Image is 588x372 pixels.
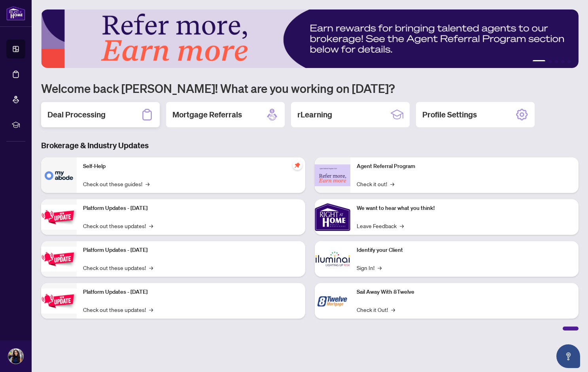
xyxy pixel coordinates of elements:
h2: Mortgage Referrals [172,109,242,120]
button: 5 [567,60,571,63]
p: Identify your Client [357,246,573,255]
p: Platform Updates - [DATE] [83,288,299,296]
p: Platform Updates - [DATE] [83,204,299,213]
span: → [400,221,404,230]
span: → [391,305,395,314]
h2: Deal Processing [47,109,106,120]
img: Platform Updates - June 23, 2025 [41,289,77,313]
p: Platform Updates - [DATE] [83,246,299,255]
h1: Welcome back [PERSON_NAME]! What are you working on [DATE]? [41,81,579,96]
span: → [146,179,149,188]
h2: Profile Settings [422,109,477,120]
button: 3 [555,60,558,63]
button: Open asap [556,344,580,368]
img: Platform Updates - July 21, 2025 [41,205,77,230]
img: Profile Icon [8,349,23,364]
span: pushpin [293,161,302,170]
button: 2 [548,60,552,63]
img: Self-Help [41,157,77,193]
a: Check out these updates!→ [83,221,153,230]
img: Agent Referral Program [315,164,350,186]
span: → [149,221,153,230]
a: Check out these updates!→ [83,263,153,272]
a: Sign In!→ [357,263,382,272]
h2: rLearning [297,109,332,120]
a: Check it out!→ [357,179,394,188]
a: Check out these guides!→ [83,179,149,188]
span: → [149,305,153,314]
p: Agent Referral Program [357,162,573,171]
span: → [390,179,394,188]
button: 1 [533,60,545,63]
a: Leave Feedback→ [357,221,404,230]
span: → [378,263,382,272]
a: Check out these updates!→ [83,305,153,314]
img: Sail Away With 8Twelve [315,283,350,319]
img: logo [6,6,25,21]
p: We want to hear what you think! [357,204,573,213]
button: 4 [561,60,564,63]
img: Slide 0 [41,9,579,68]
img: Identify your Client [315,241,350,277]
a: Check it Out!→ [357,305,395,314]
span: → [149,263,153,272]
p: Self-Help [83,162,299,171]
img: Platform Updates - July 8, 2025 [41,247,77,272]
p: Sail Away With 8Twelve [357,288,573,296]
h3: Brokerage & Industry Updates [41,140,579,151]
img: We want to hear what you think! [315,199,350,235]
